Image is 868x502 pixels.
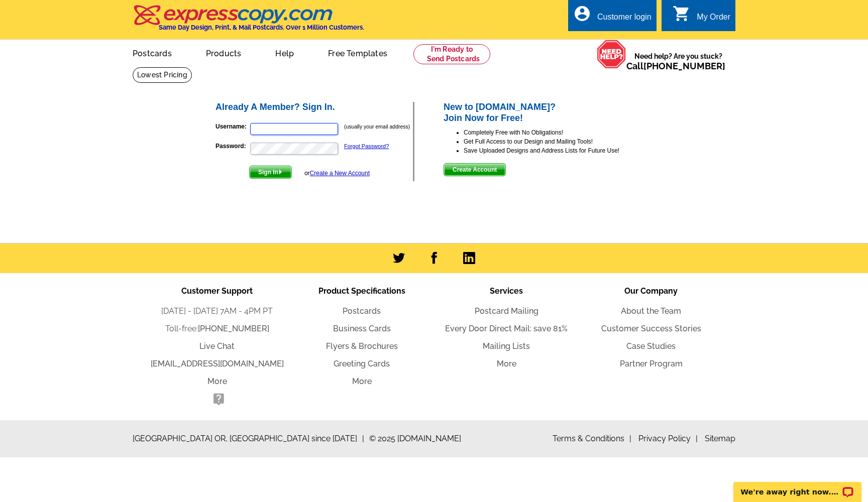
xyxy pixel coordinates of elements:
[464,128,654,137] li: Completely Free with No Obligations!
[626,61,725,71] span: Call
[601,324,701,333] a: Customer Success Stories
[626,341,676,351] a: Case Studies
[573,11,652,24] a: account_circle Customer login
[483,341,530,351] a: Mailing Lists
[278,170,283,174] img: button-next-arrow-white.png
[318,286,405,296] span: Product Specifications
[621,306,681,316] a: About the Team
[199,341,235,351] a: Live Chat
[344,123,410,130] small: (usually your email address)
[215,122,249,131] label: Username:
[673,11,730,24] a: shopping_cart My Order
[352,376,372,386] a: More
[159,24,364,31] h4: Same Day Design, Print, & Mail Postcards. Over 1 Million Customers.
[151,359,284,368] a: [EMAIL_ADDRESS][DOMAIN_NAME]
[490,286,523,296] span: Services
[207,376,227,386] a: More
[344,143,389,149] a: Forgot Password?
[673,5,691,23] i: shopping_cart
[620,359,683,368] a: Partner Program
[626,51,730,71] span: Need help? Are you stuck?
[697,13,730,27] div: My Order
[198,324,269,333] a: [PHONE_NUMBER]
[444,164,505,176] span: Create Account
[464,146,654,155] li: Save Uploaded Designs and Address Lists for Future Use!
[573,5,591,23] i: account_circle
[444,102,654,123] h2: New to [DOMAIN_NAME]? Join Now for Free!
[553,434,631,443] a: Terms & Conditions
[643,61,725,71] a: [PHONE_NUMBER]
[145,323,289,335] li: Toll-free:
[133,433,364,445] span: [GEOGRAPHIC_DATA] OR, [GEOGRAPHIC_DATA] since [DATE]
[727,470,868,502] iframe: LiveChat chat widget
[445,324,568,333] a: Every Door Direct Mail: save 81%
[444,163,506,176] button: Create Account
[705,434,735,443] a: Sitemap
[369,433,461,445] span: © 2025 [DOMAIN_NAME]
[597,13,652,27] div: Customer login
[343,306,381,316] a: Postcards
[624,286,678,296] span: Our Company
[638,434,698,443] a: Privacy Policy
[334,359,390,368] a: Greeting Cards
[333,324,391,333] a: Business Cards
[326,341,398,351] a: Flyers & Brochures
[312,41,403,64] a: Free Templates
[250,166,291,178] span: Sign In
[464,137,654,146] li: Get Full Access to our Design and Mailing Tools!
[190,41,258,64] a: Products
[117,41,188,64] a: Postcards
[145,305,289,317] li: [DATE] - [DATE] 7AM - 4PM PT
[304,169,370,178] div: or
[133,12,364,31] a: Same Day Design, Print, & Mail Postcards. Over 1 Million Customers.
[181,286,253,296] span: Customer Support
[497,359,516,368] a: More
[475,306,538,316] a: Postcard Mailing
[259,41,310,64] a: Help
[215,142,249,151] label: Password:
[310,170,370,177] a: Create a New Account
[249,166,292,179] button: Sign In
[597,40,626,69] img: help
[215,102,413,113] h2: Already A Member? Sign In.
